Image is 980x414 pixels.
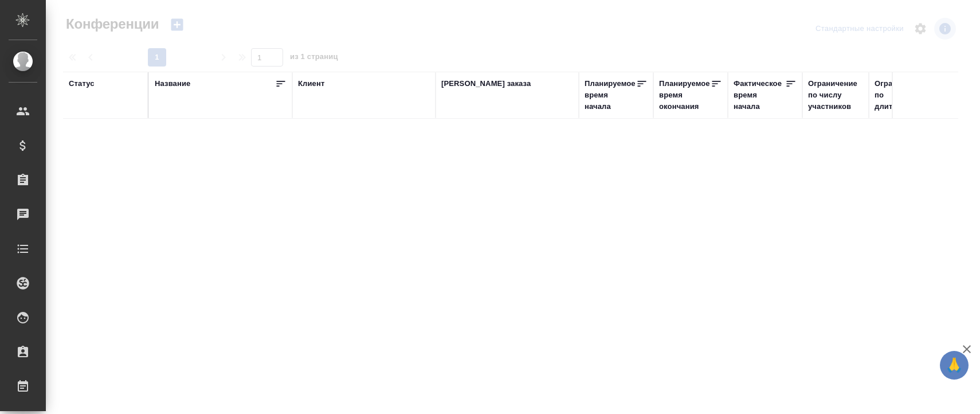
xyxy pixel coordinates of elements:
div: Планируемое время начала [585,78,636,112]
button: 🙏 [940,351,969,380]
div: Статус [69,78,95,89]
span: 🙏 [944,353,964,377]
div: Ограничение по числу участников [808,78,863,112]
div: Фактическое время начала [734,78,785,112]
div: Ограничение по длительности [875,78,930,112]
div: Планируемое время окончания [659,78,711,112]
div: Название [155,78,190,89]
div: Клиент [298,78,324,89]
div: [PERSON_NAME] заказа [441,78,531,89]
